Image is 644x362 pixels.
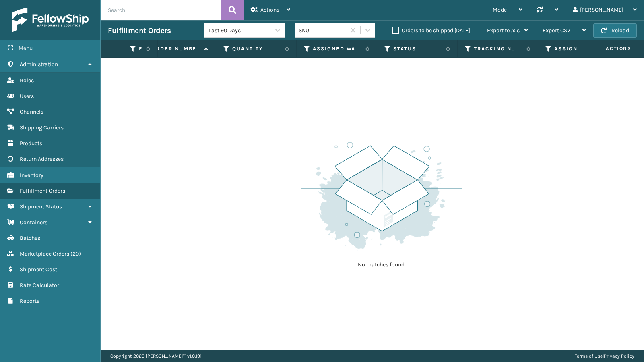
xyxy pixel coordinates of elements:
[299,26,347,35] div: SKU
[20,77,34,84] span: Roles
[487,27,520,34] span: Export to .xls
[20,219,47,226] span: Containers
[20,156,64,162] span: Return Addresses
[392,27,470,34] label: Orders to be shipped [DATE]
[20,250,69,257] span: Marketplace Orders
[493,6,507,13] span: Mode
[604,353,634,359] a: Privacy Policy
[20,282,59,289] span: Rate Calculator
[20,298,39,304] span: Reports
[313,45,361,52] label: Assigned Warehouse
[543,27,570,34] span: Export CSV
[20,124,64,131] span: Shipping Carriers
[108,26,171,35] h3: Fulfillment Orders
[593,23,637,38] button: Reload
[208,26,271,35] div: Last 90 Days
[20,235,40,241] span: Batches
[393,45,442,52] label: Status
[575,350,634,362] div: |
[20,266,57,273] span: Shipment Cost
[20,172,43,179] span: Inventory
[70,250,81,257] span: ( 20 )
[575,353,603,359] a: Terms of Use
[554,45,603,52] label: Assigned Carrier Service
[474,45,522,52] label: Tracking Number
[110,350,202,362] p: Copyright 2023 [PERSON_NAME]™ v 1.0.191
[580,42,636,55] span: Actions
[20,140,42,147] span: Products
[260,6,279,13] span: Actions
[12,8,89,32] img: logo
[20,203,62,210] span: Shipment Status
[232,45,281,52] label: Quantity
[20,93,34,100] span: Users
[152,45,200,52] label: Order Number
[20,187,65,194] span: Fulfillment Orders
[139,45,142,52] label: Fulfillment Order Id
[20,108,43,115] span: Channels
[19,45,33,52] span: Menu
[20,61,58,68] span: Administration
